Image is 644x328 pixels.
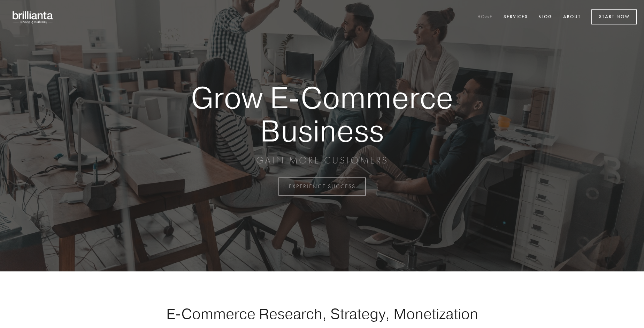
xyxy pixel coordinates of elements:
a: Start Now [591,9,637,24]
h1: E-Commerce Research, Strategy, Monetization [144,305,500,322]
img: brillianta - research, strategy, marketing [7,7,59,27]
a: About [559,12,585,23]
p: GAIN MORE CUSTOMERS [167,154,477,167]
a: Blog [534,12,557,23]
a: Services [499,12,532,23]
a: EXPERIENCE SUCCESS [278,177,366,196]
strong: Grow E-Commerce Business [167,81,477,147]
a: Home [473,12,497,23]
